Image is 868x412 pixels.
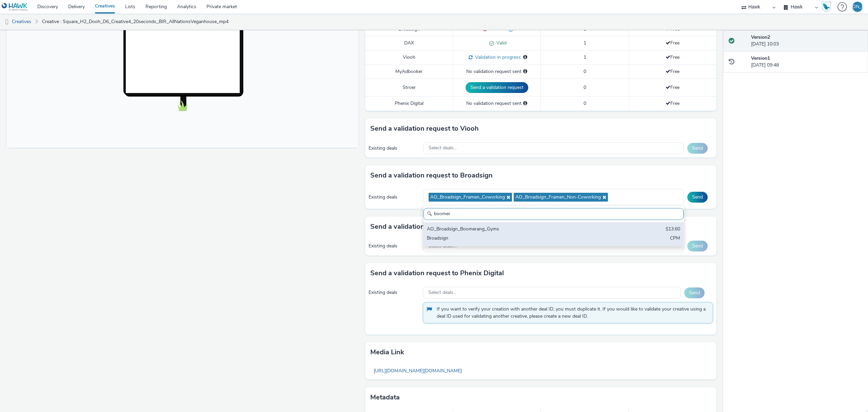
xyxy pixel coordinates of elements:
span: Free [666,26,679,32]
h3: Send a validation request to Viooh [370,124,479,134]
img: undefined Logo [2,3,28,11]
div: AO_Broadsign_Boomerang_Gyms [427,226,595,233]
div: CPM [670,235,680,243]
span: Free [666,54,679,60]
strong: Version 2 [751,34,770,40]
div: $13.60 [666,226,680,233]
td: Viooh [365,51,453,65]
div: Existing deals [369,145,420,152]
h3: Metadata [370,392,400,402]
span: 0 [584,100,586,107]
span: AO_Broadsign_Framen_Non-Coworking [515,194,601,200]
td: Stroer [365,79,453,97]
div: No validation request sent [456,100,537,107]
img: dooh [3,19,10,25]
button: Send a validation request [466,82,528,93]
span: Valid [494,40,507,46]
span: 1 [584,26,586,32]
div: Please select a deal below and click on Send to send a validation request to Phenix Digital. [523,100,527,107]
span: Select deals... [429,243,457,249]
div: Broadsign [427,235,595,243]
div: [DATE] 09:48 [751,55,863,69]
td: Phenix Digital [365,97,453,111]
a: Hawk Academy [821,1,834,12]
h3: Send a validation request to Phenix Digital [370,268,504,278]
img: Hawk Academy [821,1,831,12]
span: 0 [584,84,586,91]
span: Free [666,84,679,91]
td: DAX [365,36,453,51]
span: 0 [584,68,586,75]
h3: Media link [370,347,404,357]
span: 1 [584,54,586,60]
span: If you want to verify your creation with another deal ID, you must duplicate it. If you would lik... [437,306,706,320]
span: Free [666,68,679,75]
input: Search...... [423,208,684,220]
div: [DATE] 10:03 [751,34,863,48]
h3: Send a validation request to Broadsign [370,170,493,181]
div: No validation request sent [456,68,537,75]
a: Creative : Square_H2_Dooh_D6_Creative4_20seconds_BIR_AllNationsVeganhouse_mp4 [39,14,232,30]
span: Free [666,40,679,46]
div: Existing deals [369,243,420,249]
span: Select deals... [429,145,457,151]
div: Existing deals [369,289,419,296]
span: AO_Broadsign_Framen_Coworking [430,194,505,200]
button: Send [687,192,708,203]
td: MyAdbooker [365,64,453,78]
span: Validation in progress [473,54,521,60]
button: Send [687,241,708,251]
span: 1 [584,40,586,46]
div: Please select a deal below and click on Send to send a validation request to MyAdbooker. [523,68,527,75]
span: Select deals... [428,290,456,296]
a: [URL][DOMAIN_NAME][DOMAIN_NAME] [370,364,465,377]
strong: Version 1 [751,55,770,61]
button: Send [687,143,708,154]
span: Free [666,100,679,107]
button: Send [684,287,705,298]
h3: Send a validation request to MyAdbooker [370,222,501,232]
div: Existing deals [369,194,420,201]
